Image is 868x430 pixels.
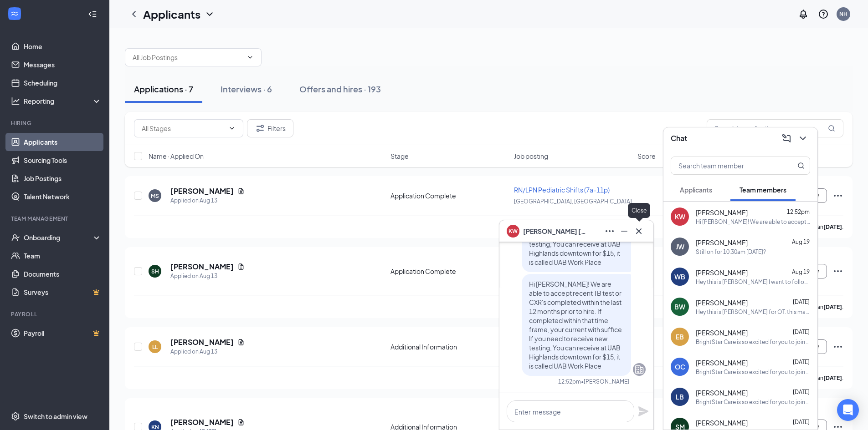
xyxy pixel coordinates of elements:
[823,374,842,381] b: [DATE]
[24,233,94,242] div: Onboarding
[823,304,842,310] b: [DATE]
[24,56,102,74] a: Messages
[632,224,646,238] button: Cross
[638,406,649,417] svg: Plane
[676,242,684,251] div: JW
[24,96,102,106] div: Reporting
[237,339,245,346] svg: Document
[696,398,810,406] div: BrightStar Care is so excited for you to join our team! Do you know anyone else who might be inte...
[676,332,684,341] div: EB
[24,187,102,206] a: Talent Network
[793,359,810,365] span: [DATE]
[740,186,786,194] span: Team members
[797,162,805,169] svg: MagnifyingGlass
[793,389,810,395] span: [DATE]
[823,223,842,230] b: [DATE]
[247,54,254,61] svg: ChevronDown
[637,152,656,161] span: Score
[674,272,685,281] div: WB
[24,247,102,265] a: Team
[634,364,645,375] svg: Company
[602,224,617,238] button: Ellipses
[628,203,650,218] div: Close
[24,37,102,56] a: Home
[675,212,685,221] div: KW
[24,324,102,342] a: PayrollCrown
[24,283,102,301] a: SurveysCrown
[696,338,810,346] div: BrightStar Care is so excited for you to join our team! Do you know anyone else who might be inte...
[674,302,685,311] div: BW
[255,123,266,134] svg: Filter
[797,133,808,144] svg: ChevronDown
[237,263,245,270] svg: Document
[514,186,610,194] span: RN/LPN Pediatric Shifts (7a-11p)
[170,186,234,196] h5: [PERSON_NAME]
[696,238,748,247] span: [PERSON_NAME]
[696,218,810,226] div: Hi [PERSON_NAME]! We are able to accept recent TB test or CXR's completed within the last 12 mont...
[11,119,100,127] div: Hiring
[617,224,632,238] button: Minimize
[793,419,810,425] span: [DATE]
[11,96,20,106] svg: Analysis
[170,272,245,281] div: Applied on Aug 13
[832,190,843,201] svg: Ellipses
[133,52,243,62] input: All Job Postings
[696,368,810,376] div: BrightStar Care is so excited for you to join our team! Do you know anyone else who might be inte...
[523,226,587,236] span: [PERSON_NAME] [PERSON_NAME]
[24,412,87,421] div: Switch to admin view
[390,342,508,351] div: Additional Information
[633,226,644,237] svg: Cross
[24,74,102,92] a: Scheduling
[818,9,829,20] svg: QuestionInfo
[696,328,748,337] span: [PERSON_NAME]
[696,308,810,316] div: Hey this is [PERSON_NAME] for OT. this may be in response to an older text from weeks ago..
[676,392,684,401] div: LB
[675,362,685,371] div: OC
[680,186,712,194] span: Applicants
[792,238,810,245] span: Aug 19
[779,131,794,146] button: ComposeMessage
[798,9,809,20] svg: Notifications
[604,226,615,237] svg: Ellipses
[696,298,748,307] span: [PERSON_NAME]
[514,198,632,205] span: [GEOGRAPHIC_DATA], [GEOGRAPHIC_DATA]
[390,191,508,200] div: Application Complete
[558,378,581,385] div: 12:52pm
[170,337,234,347] h5: [PERSON_NAME]
[581,378,629,385] span: • [PERSON_NAME]
[696,418,748,427] span: [PERSON_NAME]
[11,412,20,421] svg: Settings
[514,152,548,161] span: Job posting
[10,9,19,18] svg: WorkstreamLogo
[11,215,100,223] div: Team Management
[170,347,245,356] div: Applied on Aug 13
[170,196,245,205] div: Applied on Aug 13
[11,310,100,318] div: Payroll
[787,208,810,215] span: 12:52pm
[696,278,810,286] div: Hey this is [PERSON_NAME] I want to follow up to see if all of my on boarding stuff crossed over?
[128,9,139,20] a: ChevronLeft
[151,268,159,275] div: SH
[237,187,245,195] svg: Document
[696,268,748,277] span: [PERSON_NAME]
[696,358,748,367] span: [PERSON_NAME]
[390,267,508,276] div: Application Complete
[142,123,225,133] input: All Stages
[793,298,810,305] span: [DATE]
[707,119,843,137] input: Search in applications
[696,388,748,397] span: [PERSON_NAME]
[170,262,234,272] h5: [PERSON_NAME]
[152,343,158,351] div: LL
[237,419,245,426] svg: Document
[88,10,97,19] svg: Collapse
[828,125,835,132] svg: MagnifyingGlass
[832,341,843,352] svg: Ellipses
[204,9,215,20] svg: ChevronDown
[170,417,234,427] h5: [PERSON_NAME]
[792,268,810,275] span: Aug 19
[221,83,272,95] div: Interviews · 6
[793,329,810,335] span: [DATE]
[228,125,236,132] svg: ChevronDown
[149,152,204,161] span: Name · Applied On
